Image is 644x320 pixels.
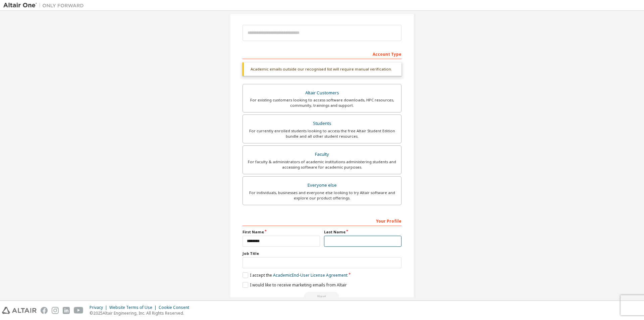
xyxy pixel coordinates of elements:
[243,229,320,235] label: First Name
[247,128,397,139] div: For currently enrolled students looking to access the free Altair Student Edition bundle and all ...
[243,272,347,278] label: I accept the
[247,159,397,170] div: For faculty & administrators of academic institutions administering students and accessing softwa...
[41,307,48,314] img: facebook.svg
[247,97,397,108] div: For existing customers looking to access software downloads, HPC resources, community, trainings ...
[243,62,401,76] div: Academic emails outside our recognised list will require manual verification.
[243,215,401,226] div: Your Profile
[247,181,397,190] div: Everyone else
[243,282,347,288] label: I would like to receive marketing emails from Altair
[243,48,401,59] div: Account Type
[74,307,84,314] img: youtube.svg
[90,305,109,310] div: Privacy
[109,305,159,310] div: Website Terms of Use
[90,310,193,316] p: © 2025 Altair Engineering, Inc. All Rights Reserved.
[2,307,37,314] img: altair_logo.svg
[247,119,397,128] div: Students
[159,305,193,310] div: Cookie Consent
[243,292,401,302] div: Read and acccept EULA to continue
[63,307,70,314] img: linkedin.svg
[324,229,401,235] label: Last Name
[243,251,401,256] label: Job Title
[3,2,87,9] img: Altair One
[247,88,397,98] div: Altair Customers
[247,150,397,159] div: Faculty
[273,272,347,278] a: Academic End-User License Agreement
[247,190,397,201] div: For individuals, businesses and everyone else looking to try Altair software and explore our prod...
[52,307,59,314] img: instagram.svg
